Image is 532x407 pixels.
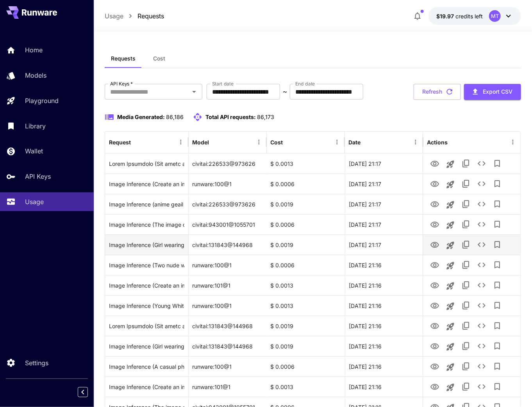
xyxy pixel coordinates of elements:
button: See details [474,217,489,232]
label: End date [295,80,315,87]
button: Sort [362,137,373,148]
div: $ 0.0019 [267,235,345,255]
button: Export CSV [464,84,521,100]
button: View [427,379,443,395]
div: $19.97473 [436,12,483,20]
p: Playground [25,96,59,105]
button: View [427,338,443,354]
div: Cost [271,139,283,146]
button: Copy TaskUUID [458,176,474,192]
button: Launch in playground [443,177,458,192]
div: civitai:131843@144968 [189,316,267,336]
p: Models [25,71,46,80]
div: civitai:226533@973626 [189,194,267,214]
button: Launch in playground [443,156,458,172]
button: Add to library [489,298,505,313]
button: Sort [210,137,221,148]
span: credits left [455,13,483,20]
button: View [427,297,443,313]
button: Copy TaskUUID [458,379,474,395]
button: Launch in playground [443,359,458,375]
button: Sort [132,137,143,148]
button: View [427,318,443,334]
div: Model [193,139,209,146]
div: $ 0.0019 [267,316,345,336]
div: 28 Sep, 2025 21:16 [345,255,423,275]
div: $ 0.0013 [267,377,345,397]
button: Collapse sidebar [78,387,88,397]
button: Copy TaskUUID [458,359,474,374]
button: See details [474,156,489,171]
button: View [427,216,443,232]
button: See details [474,318,489,334]
div: 28 Sep, 2025 21:16 [345,336,423,356]
div: civitai:131843@144968 [189,235,267,255]
div: 28 Sep, 2025 21:16 [345,356,423,377]
button: Copy TaskUUID [458,196,474,212]
div: $ 0.0013 [267,295,345,316]
button: Launch in playground [443,299,458,314]
button: See details [474,338,489,354]
button: Copy TaskUUID [458,257,474,273]
button: Add to library [489,176,505,192]
p: Settings [25,358,48,368]
button: Copy TaskUUID [458,217,474,232]
button: View [427,358,443,374]
div: runware:101@1 [189,275,267,295]
div: runware:100@1 [189,295,267,316]
div: $ 0.0006 [267,356,345,377]
button: Add to library [489,237,505,252]
button: See details [474,176,489,192]
div: $ 0.0013 [267,153,345,174]
button: View [427,257,443,273]
div: 28 Sep, 2025 21:17 [345,194,423,214]
button: View [427,176,443,192]
button: View [427,155,443,171]
button: See details [474,298,489,313]
div: Click to copy prompt [109,154,184,174]
div: Click to copy prompt [109,235,184,255]
button: Launch in playground [443,217,458,233]
button: View [427,277,443,293]
div: runware:101@1 [189,377,267,397]
div: 28 Sep, 2025 21:16 [345,377,423,397]
div: runware:100@1 [189,174,267,194]
div: Actions [427,139,448,146]
button: Add to library [489,196,505,212]
button: Copy TaskUUID [458,156,474,171]
button: Menu [507,137,518,148]
a: Requests [137,11,164,21]
div: runware:100@1 [189,356,267,377]
label: API Keys [110,80,133,87]
div: Click to copy prompt [109,255,184,275]
button: Menu [410,137,421,148]
button: Launch in playground [443,197,458,213]
div: $ 0.0013 [267,275,345,295]
div: $ 0.0019 [267,336,345,356]
div: 28 Sep, 2025 21:16 [345,295,423,316]
button: Menu [254,137,264,148]
button: $19.97473MT [428,7,521,25]
button: View [427,236,443,252]
div: $ 0.0006 [267,255,345,275]
button: Menu [175,137,186,148]
div: Click to copy prompt [109,296,184,316]
div: $ 0.0006 [267,174,345,194]
a: Usage [105,11,123,21]
button: Add to library [489,318,505,334]
button: Refresh [414,84,461,100]
div: $ 0.0006 [267,214,345,235]
div: $ 0.0019 [267,194,345,214]
button: Copy TaskUUID [458,298,474,313]
div: Date [349,139,361,146]
button: Copy TaskUUID [458,237,474,252]
div: Click to copy prompt [109,377,184,397]
div: 28 Sep, 2025 21:17 [345,153,423,174]
p: Home [25,45,43,55]
span: 86,186 [166,114,184,120]
div: civitai:943001@1055701 [189,214,267,235]
button: Copy TaskUUID [458,277,474,293]
button: Launch in playground [443,258,458,274]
